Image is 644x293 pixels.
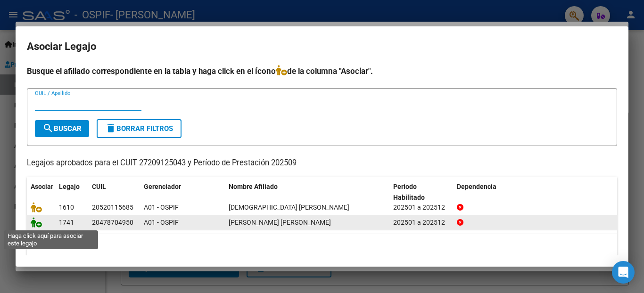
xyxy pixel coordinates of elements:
[31,183,53,190] span: Asociar
[140,177,225,208] datatable-header-cell: Gerenciador
[55,177,88,208] datatable-header-cell: Legajo
[105,122,116,134] mat-icon: delete
[144,219,179,226] span: A01 - OSPIF
[42,122,54,134] mat-icon: search
[393,217,449,228] div: 202501 a 202512
[92,183,106,190] span: CUIL
[393,183,425,201] span: Periodo Habilitado
[229,203,349,211] span: BRITEZ LEANDRO FRANCO
[225,177,389,208] datatable-header-cell: Nombre Afiliado
[42,124,82,133] span: Buscar
[144,183,181,190] span: Gerenciador
[27,65,617,77] h4: Busque el afiliado correspondiente en la tabla y haga click en el ícono de la columna "Asociar".
[59,203,74,211] span: 1610
[35,120,89,137] button: Buscar
[92,202,133,213] div: 20520115685
[27,157,617,169] p: Legajos aprobados para el CUIT 27209125043 y Período de Prestación 202509
[612,261,635,284] div: Open Intercom Messenger
[27,177,55,208] datatable-header-cell: Asociar
[59,183,80,190] span: Legajo
[393,202,449,213] div: 202501 a 202512
[229,219,331,226] span: GUTIERREZ PEDRO BAUTISTA
[229,183,278,190] span: Nombre Afiliado
[453,177,618,208] datatable-header-cell: Dependencia
[144,203,179,211] span: A01 - OSPIF
[27,38,617,56] h2: Asociar Legajo
[88,177,140,208] datatable-header-cell: CUIL
[27,234,617,258] div: 2 registros
[97,119,182,138] button: Borrar Filtros
[389,177,453,208] datatable-header-cell: Periodo Habilitado
[92,217,133,228] div: 20478704950
[59,219,74,226] span: 1741
[105,124,173,133] span: Borrar Filtros
[457,183,496,190] span: Dependencia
